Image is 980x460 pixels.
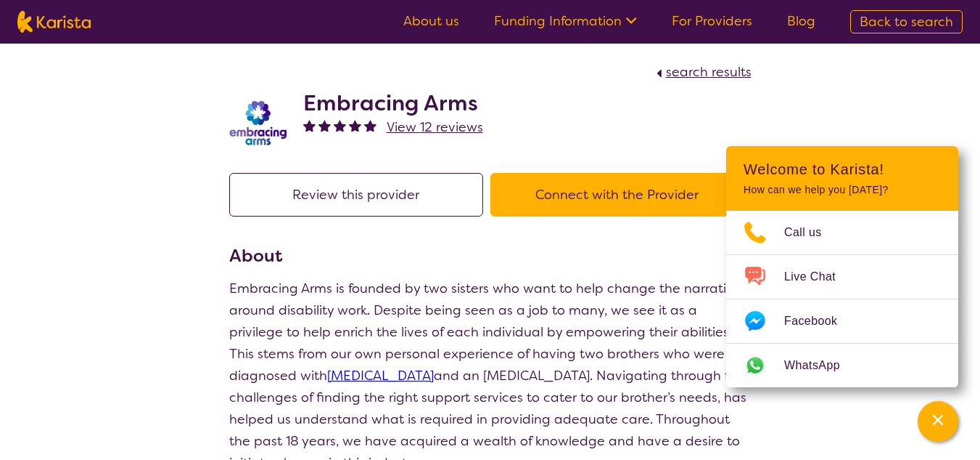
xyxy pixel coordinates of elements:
span: Live Chat [784,266,853,288]
span: search results [666,63,752,81]
a: Connect with the Provider [490,186,752,203]
img: b2ynudwipxu3dxoxxouh.jpg [229,100,287,146]
span: WhatsApp [784,355,857,376]
a: For Providers [672,12,752,30]
span: Call us [784,222,839,243]
h3: About [229,243,752,269]
button: Channel Menu [918,401,958,442]
a: Review this provider [229,186,490,203]
a: [MEDICAL_DATA] [327,367,434,384]
button: Connect with the Provider [490,173,744,217]
img: fullstar [364,119,376,132]
img: fullstar [303,119,316,132]
a: About us [403,12,459,30]
a: search results [653,63,752,81]
a: Funding Information [494,12,637,30]
a: Web link opens in a new tab. [726,344,958,387]
ul: Choose channel [726,211,958,387]
button: Review this provider [229,173,483,217]
img: fullstar [334,119,346,132]
p: How can we help you [DATE]? [744,184,941,196]
span: View 12 reviews [387,118,483,136]
h2: Welcome to Karista! [744,161,941,178]
a: Back to search [850,10,963,33]
a: Blog [787,12,815,30]
img: fullstar [318,119,331,132]
img: fullstar [349,119,361,132]
h2: Embracing Arms [303,90,483,116]
span: Facebook [784,310,855,332]
div: Channel Menu [726,146,958,387]
img: Karista logo [17,11,91,33]
span: Back to search [860,13,953,31]
a: View 12 reviews [387,116,483,138]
